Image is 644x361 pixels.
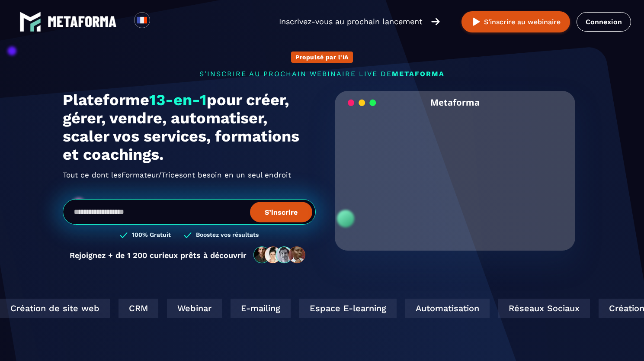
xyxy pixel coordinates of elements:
[165,299,220,318] div: Webinar
[392,70,445,78] span: METAFORMA
[63,91,316,164] h1: Plateforme pour créer, gérer, vendre, automatiser, scaler vos services, formations et coachings.
[229,299,289,318] div: E-mailing
[117,299,157,318] div: CRM
[461,11,570,32] button: S’inscrire au webinaire
[341,114,569,228] video: Your browser does not support the video tag.
[430,91,480,114] h2: Metaforma
[348,99,376,107] img: loading
[404,299,488,318] div: Automatisation
[132,231,171,239] h3: 100% Gratuit
[48,16,117,27] img: logo
[577,12,631,32] a: Connexion
[279,16,423,28] p: Inscrivez-vous au prochain lancement
[471,16,482,27] img: play
[497,299,588,318] div: Réseaux Sociaux
[63,70,582,78] p: s'inscrire au prochain webinaire live de
[196,231,259,239] h3: Boostez vos résultats
[63,168,316,182] h2: Tout ce dont les ont besoin en un seul endroit
[70,251,247,260] p: Rejoignez + de 1 200 curieux prêts à découvrir
[431,17,440,26] img: arrow-right
[122,168,183,182] span: Formateur/Trices
[251,246,309,264] img: community-people
[250,202,312,222] button: S’inscrire
[149,91,207,109] span: 13-en-1
[120,231,128,239] img: checked
[295,54,349,61] p: Propulsé par l'IA
[298,299,395,318] div: Espace E-learning
[19,11,41,32] img: logo
[137,15,147,26] img: fr
[150,12,171,31] div: Search for option
[184,231,192,239] img: checked
[157,16,164,27] input: Search for option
